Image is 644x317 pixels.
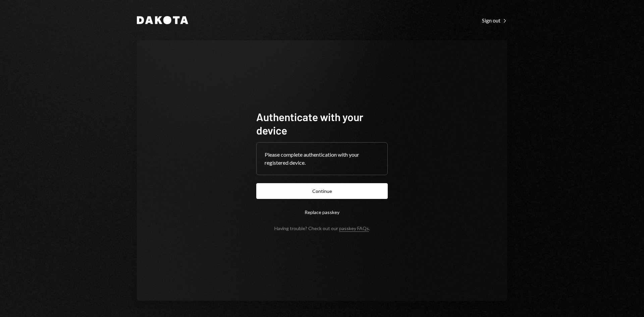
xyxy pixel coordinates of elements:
[256,183,388,199] button: Continue
[256,110,388,137] h1: Authenticate with your device
[482,16,507,24] a: Sign out
[339,225,369,232] a: passkey FAQs
[256,204,388,220] button: Replace passkey
[274,225,370,231] div: Having trouble? Check out our .
[265,151,379,167] div: Please complete authentication with your registered device.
